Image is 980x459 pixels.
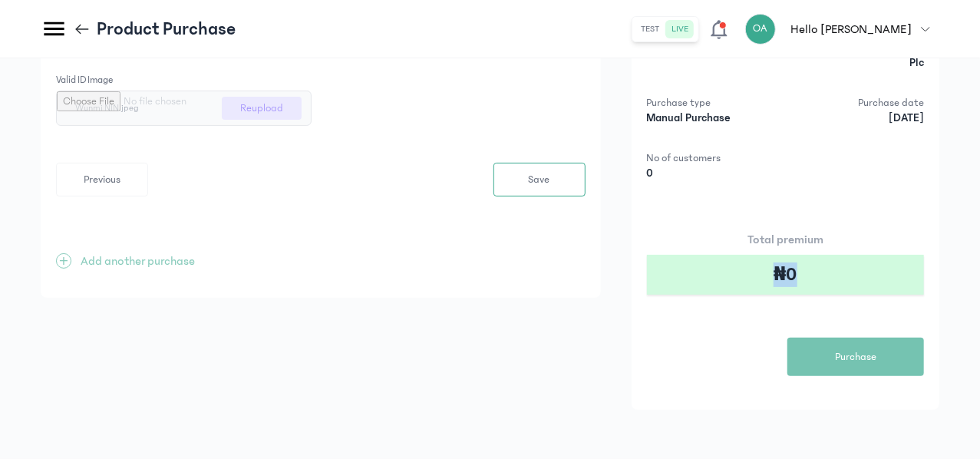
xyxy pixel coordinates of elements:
[790,111,924,126] p: [DATE]
[791,20,912,38] p: Hello [PERSON_NAME]
[56,253,71,269] span: +
[787,338,924,376] button: Purchase
[647,230,924,249] p: Total premium
[790,95,924,111] p: Purchase date
[81,252,195,270] p: Add another purchase
[56,163,148,196] button: Previous
[97,17,236,41] p: Product Purchase
[56,73,114,88] label: Valid ID image
[647,255,924,295] div: ₦0
[745,14,939,45] button: OAHello [PERSON_NAME]
[745,14,776,45] div: OA
[635,20,666,38] button: test
[84,172,120,188] span: Previous
[666,20,695,38] button: live
[56,252,195,270] button: +Add another purchase
[835,349,876,365] span: Purchase
[647,111,781,126] p: Manual Purchase
[647,150,781,166] p: No of customers
[493,163,586,196] button: Save
[647,95,781,111] p: Purchase type
[529,172,550,188] span: Save
[647,166,781,181] p: 0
